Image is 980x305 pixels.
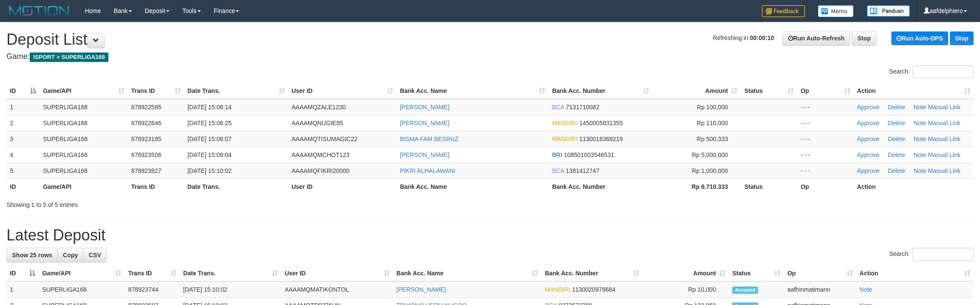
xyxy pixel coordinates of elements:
[854,179,974,194] th: Action
[188,120,231,126] span: [DATE] 15:06:25
[857,151,879,158] a: Approve
[888,104,905,111] a: Delete
[63,252,78,259] span: Copy
[857,136,879,142] a: Approve
[12,252,52,259] span: Show 25 rows
[692,167,728,174] span: Rp 1,000,000
[400,151,450,158] a: [PERSON_NAME]
[928,151,961,158] a: Manual Link
[889,65,974,78] label: Search:
[888,120,905,126] a: Delete
[292,120,343,126] span: AAAAMQNUGIE85
[6,227,974,244] h1: Latest Deposit
[400,104,450,111] a: [PERSON_NAME]
[393,265,542,281] th: Bank Acc. Name: activate to sort column ascending
[797,147,854,163] td: - - -
[950,31,974,45] a: Stop
[797,83,854,99] th: Op: activate to sort column ascending
[867,5,910,17] img: panduan.png
[697,104,728,111] span: Rp 100,000
[180,265,281,281] th: Date Trans.: activate to sort column ascending
[400,136,459,142] a: BISMA FAM BESRUZ
[783,31,850,46] a: Run Auto-Refresh
[888,151,905,158] a: Delete
[852,31,876,46] a: Stop
[928,120,961,126] a: Manual Link
[549,83,653,99] th: Bank Acc. Number: activate to sort column ascending
[89,252,101,259] span: CSV
[552,151,562,158] span: BRI
[912,248,974,261] input: Search:
[857,167,879,174] a: Approve
[857,120,879,126] a: Approve
[552,104,564,111] span: BCA
[741,83,797,99] th: Status: activate to sort column ascending
[180,281,281,298] td: [DATE] 15:10:02
[566,167,599,174] span: Copy 1381412747 to clipboard
[125,281,180,298] td: 878923744
[857,104,879,111] a: Approve
[6,147,40,163] td: 4
[30,52,108,62] span: ISPORT > SUPERLIGA168
[125,265,180,281] th: Trans ID: activate to sort column ascending
[40,115,128,131] td: SUPERLIGA168
[856,265,974,281] th: Action: activate to sort column ascending
[784,281,856,298] td: aafhinmatimann
[566,104,599,111] span: Copy 7131710082 to clipboard
[732,287,758,294] span: Accepted
[643,265,729,281] th: Amount: activate to sort column ascending
[6,31,974,48] h1: Deposit List
[131,120,161,126] span: 878922646
[6,281,39,298] td: 1
[545,286,570,293] span: MANDIRI
[572,286,615,293] span: Copy 1130020978684 to clipboard
[914,104,927,111] a: Note
[40,147,128,163] td: SUPERLIGA168
[40,179,128,194] th: Game/API
[888,136,905,142] a: Delete
[288,179,397,194] th: User ID
[188,104,231,111] span: [DATE] 15:06:14
[292,167,350,174] span: AAAAMQFIKRI20000
[928,104,961,111] a: Manual Link
[39,281,125,298] td: SUPERLIGA168
[6,163,40,179] td: 5
[653,179,741,194] th: Rp 6.710.333
[6,115,40,131] td: 2
[928,167,961,174] a: Manual Link
[6,197,402,209] div: Showing 1 to 5 of 5 entries
[653,83,741,99] th: Amount: activate to sort column ascending
[400,120,450,126] a: [PERSON_NAME]
[131,151,161,158] span: 878923506
[818,5,854,17] img: Button%20Memo.svg
[697,136,728,142] span: Rp 500,333
[6,179,40,194] th: ID
[579,136,623,142] span: Copy 1130018369219 to clipboard
[131,136,161,142] span: 878923185
[552,136,577,142] span: MANDIRI
[281,281,393,298] td: AAAAMQMATIKONTOL
[928,136,961,142] a: Manual Link
[188,151,231,158] span: [DATE] 15:09:04
[549,179,653,194] th: Bank Acc. Number
[188,167,231,174] span: [DATE] 15:10:02
[692,151,728,158] span: Rp 5,000,000
[292,136,357,142] span: AAAAMQTISUMAGIC22
[762,5,805,17] img: Feedback.jpg
[914,151,927,158] a: Note
[131,104,161,111] span: 878922595
[188,136,231,142] span: [DATE] 15:08:07
[40,99,128,115] td: SUPERLIGA168
[729,265,784,281] th: Status: activate to sort column ascending
[797,131,854,147] td: - - -
[697,120,728,126] span: Rp 110,000
[6,248,58,262] a: Show 25 rows
[914,136,927,142] a: Note
[643,281,729,298] td: Rp 10,000
[400,167,456,174] a: PIKRI ALHALAWANI
[6,265,39,281] th: ID: activate to sort column descending
[128,179,184,194] th: Trans ID
[281,265,393,281] th: User ID: activate to sort column ascending
[6,4,72,17] img: MOTION_logo.png
[750,34,774,41] strong: 00:00:10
